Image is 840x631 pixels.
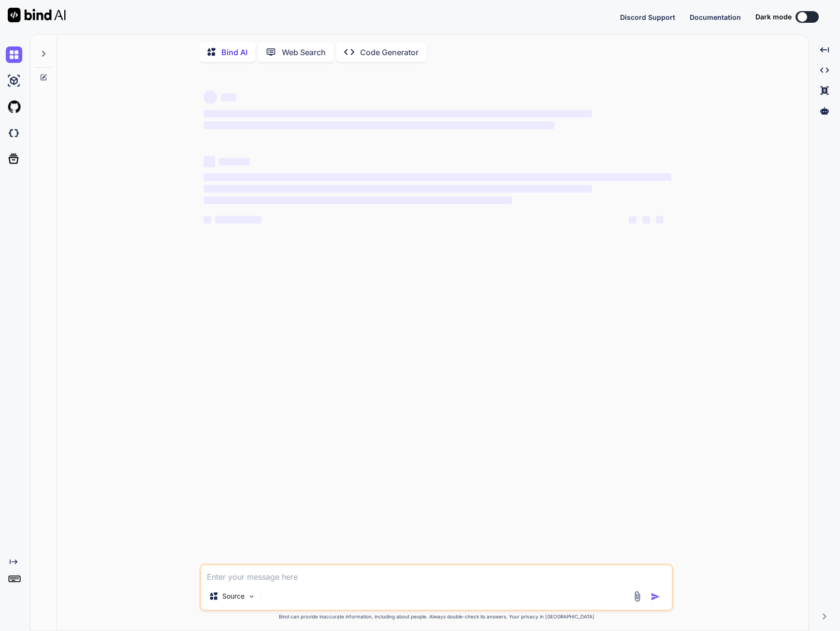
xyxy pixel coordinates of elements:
img: darkCloudIdeIcon [6,125,22,141]
p: Web Search [282,46,326,58]
span: ‌ [219,158,250,165]
span: ‌ [203,185,592,193]
span: ‌ [203,156,215,167]
span: ‌ [203,121,554,129]
span: ‌ [215,216,261,224]
img: Bind AI [8,8,66,22]
span: Documentation [690,13,741,21]
span: ‌ [656,216,664,224]
p: Source [222,591,245,601]
img: ai-studio [6,73,22,89]
button: Discord Support [620,12,675,22]
span: ‌ [203,110,592,118]
p: Code Generator [360,46,419,58]
span: ‌ [221,93,236,101]
p: Bind can provide inaccurate information, including about people. Always double-check its answers.... [200,613,673,620]
span: ‌ [203,173,671,181]
img: Pick Models [247,592,256,601]
span: ‌ [642,216,650,224]
p: Bind AI [221,46,247,58]
img: githubLight [6,99,22,115]
span: Discord Support [620,13,675,21]
span: ‌ [203,196,512,204]
span: Dark mode [755,12,792,22]
span: ‌ [203,216,211,224]
img: icon [651,592,660,601]
img: chat [6,46,22,63]
button: Documentation [690,12,741,22]
span: ‌ [629,216,637,224]
span: ‌ [203,90,217,104]
img: attachment [632,591,643,602]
